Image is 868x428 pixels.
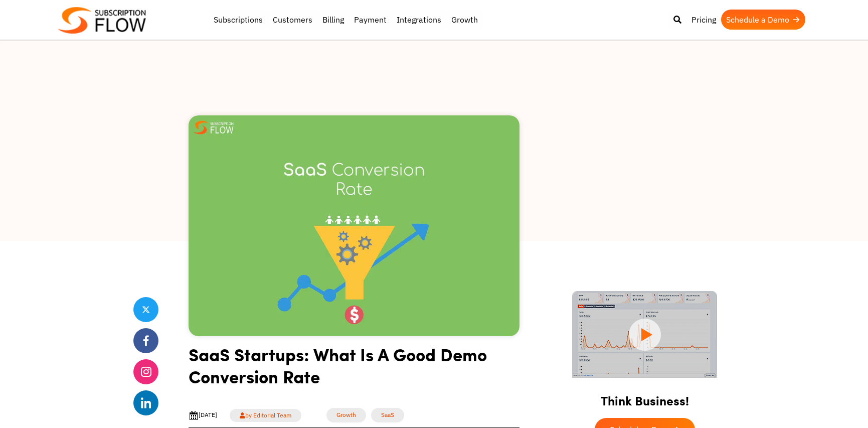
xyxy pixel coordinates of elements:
a: Payment [349,10,392,30]
a: Growth [326,408,366,422]
a: by Editorial Team [230,409,301,422]
a: Subscriptions [209,10,268,30]
img: Subscriptionflow [58,7,146,34]
a: Billing [317,10,349,30]
a: Growth [446,10,483,30]
a: Integrations [392,10,446,30]
img: What-Is-A-Good-Demo-Conversion-Rate [189,115,519,336]
a: Customers [268,10,317,30]
a: Pricing [686,10,721,30]
img: intro video [572,291,717,378]
h2: Think Business! [555,381,735,413]
div: [DATE] [189,410,217,420]
h1: SaaS Startups: What Is A Good Demo Conversion Rate [189,343,519,395]
a: Schedule a Demo [721,10,805,30]
a: SaaS [371,408,404,422]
